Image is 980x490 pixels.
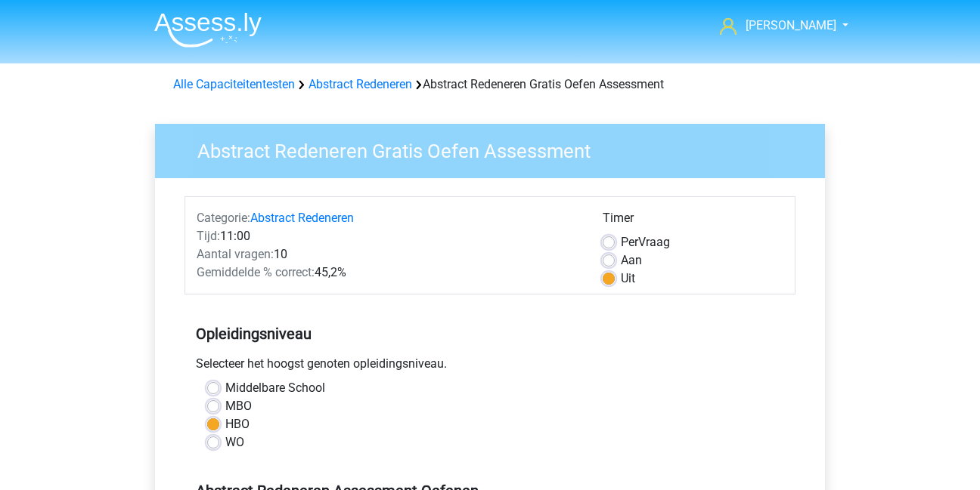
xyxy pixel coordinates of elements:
[197,247,274,261] span: Aantal vragen:
[197,265,315,279] span: Gemiddelde % correct:
[173,77,295,91] a: Alle Capaciteitentesten
[309,77,412,91] a: Abstract Redeneren
[225,397,252,415] label: MBO
[154,12,262,48] img: Assessly
[185,245,591,263] div: 10
[185,355,795,379] div: Selecteer het hoogst genoten opleidingsniveau.
[185,227,591,245] div: 11:00
[714,17,838,35] a: [PERSON_NAME]
[179,134,814,163] h3: Abstract Redeneren Gratis Oefen Assessment
[185,263,591,282] div: 45,2%
[196,319,784,349] h5: Opleidingsniveau
[250,211,354,225] a: Abstract Redeneren
[197,211,250,225] span: Categorie:
[197,229,220,243] span: Tijd:
[746,18,836,32] span: [PERSON_NAME]
[621,251,642,270] label: Aan
[621,233,670,251] label: Vraag
[621,270,635,288] label: Uit
[225,415,250,433] label: HBO
[621,235,638,249] span: Per
[225,433,244,451] label: WO
[603,209,783,233] div: Timer
[225,379,325,397] label: Middelbare School
[167,76,813,94] div: Abstract Redeneren Gratis Oefen Assessment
